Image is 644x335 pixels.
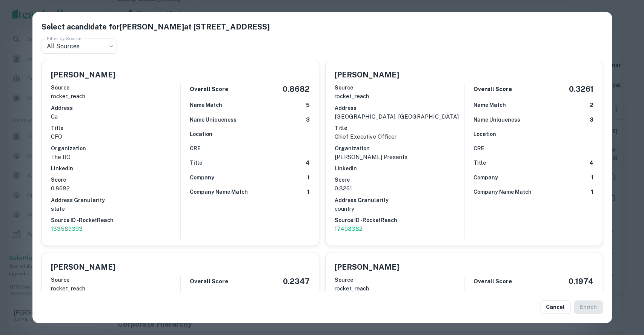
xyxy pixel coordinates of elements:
h6: Address Granularity [335,196,464,204]
h6: Source ID - RocketReach [51,216,180,224]
h6: 5 [306,101,310,110]
p: ca [51,112,180,121]
h6: LinkedIn [51,164,180,173]
h6: Overall Score [473,85,512,94]
h6: 4 [589,159,593,167]
h5: 0.2347 [283,276,310,287]
h6: Overall Score [190,277,228,286]
a: 17408382 [335,224,464,233]
h6: 1 [591,173,593,182]
a: 133589393 [51,224,180,233]
h6: Name Uniqueness [473,116,520,124]
iframe: Chat Widget [606,275,644,311]
h5: Select a candidate for [PERSON_NAME] at [STREET_ADDRESS] [41,21,603,32]
h6: Address Granularity [51,196,180,204]
h6: Title [335,124,464,132]
h5: 0.1974 [569,276,593,287]
h6: Overall Score [473,277,512,286]
h6: Address [335,104,464,112]
p: 0.3261 [335,184,464,193]
h6: CRE [473,144,484,153]
h6: Organization [51,144,180,153]
h6: CRE [190,144,200,153]
h6: Title [51,124,180,132]
h6: Score [51,176,180,184]
p: rocket_reach [51,284,180,293]
h6: 3 [306,116,310,124]
p: country [335,204,464,213]
h6: Company [473,173,498,182]
h5: [PERSON_NAME] [51,69,115,80]
h6: Company [190,173,214,182]
div: All Sources [41,39,117,54]
p: rocket_reach [51,92,180,101]
h6: Location [473,130,496,138]
h6: Title [473,159,486,167]
p: 0.8682 [51,184,180,193]
h5: [PERSON_NAME] [335,261,399,273]
h6: Name Match [473,101,506,109]
button: Cancel [540,300,571,314]
h6: LinkedIn [335,164,464,173]
h6: Organization [335,144,464,153]
h6: Name Match [190,101,222,109]
h6: Address [51,104,180,112]
h6: 1 [307,188,310,196]
h6: Source [335,276,464,284]
p: state [51,204,180,213]
h5: 0.8682 [283,83,310,95]
p: CFO [51,132,180,141]
h5: [PERSON_NAME] [335,69,399,80]
h6: Location [190,130,212,138]
p: rocket_reach [335,92,464,101]
h6: 1 [307,173,310,182]
label: Filter by Source [47,35,81,42]
h6: 4 [306,159,310,167]
p: The RO [51,153,180,162]
h6: Source [335,83,464,92]
h6: 3 [590,116,593,124]
h6: 1 [591,188,593,196]
h6: Source ID - RocketReach [335,216,464,224]
h5: 0.3261 [569,83,593,95]
h6: Overall Score [190,85,228,94]
h6: Company Name Match [190,188,248,196]
h5: [PERSON_NAME] [51,261,115,273]
h6: Score [335,176,464,184]
p: [PERSON_NAME] Presents [335,153,464,162]
h6: 2 [590,101,593,110]
p: Chief Executive Officer [335,132,464,141]
p: [GEOGRAPHIC_DATA], [GEOGRAPHIC_DATA] [335,112,464,121]
h6: Source [51,83,180,92]
p: rocket_reach [335,284,464,293]
h6: Title [190,159,202,167]
h6: Name Uniqueness [190,116,237,124]
h6: Source [51,276,180,284]
h6: Company Name Match [473,188,532,196]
